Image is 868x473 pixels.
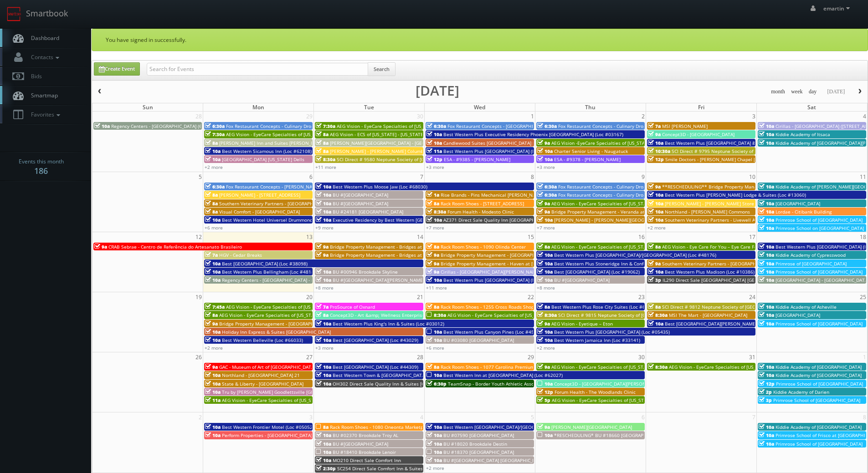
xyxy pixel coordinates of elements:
[222,372,300,378] span: Northland - [GEOGRAPHIC_DATA] 21
[205,312,218,318] span: 8a
[333,183,427,190] span: Best Western Plus Moose Jaw (Loc #68030)
[426,372,442,378] span: 10a
[648,123,661,129] span: 7a
[205,389,221,395] span: 10a
[222,269,318,275] span: Best Western Plus Bellingham (Loc #48188)
[537,252,553,258] span: 10a
[443,329,544,335] span: Best Western Plus Canyon Pines (Loc #45083)
[333,364,418,370] span: Best [GEOGRAPHIC_DATA] (Loc #44309)
[648,304,661,310] span: 8a
[426,140,442,146] span: 10a
[333,209,403,215] span: BU #24181 [GEOGRAPHIC_DATA]
[330,148,442,154] span: [PERSON_NAME] - [PERSON_NAME] Columbus Circle
[219,140,325,146] span: [PERSON_NAME] Inn and Suites [PERSON_NAME]
[776,364,862,370] span: Kiddie Academy of [GEOGRAPHIC_DATA]
[551,140,703,146] span: AEG Vision -EyeCare Specialties of [US_STATE] – Eyes On Sammamish
[447,209,514,215] span: Forum Health - Modesto Clinic
[333,277,424,283] span: BU #[GEOGRAPHIC_DATA][PERSON_NAME]
[330,424,432,430] span: Rack Room Shoes - 1080 Oneonta Marketplace
[316,123,335,129] span: 7:30a
[333,372,456,378] span: Best Western Town & [GEOGRAPHIC_DATA] (Loc #05423)
[537,209,550,215] span: 9a
[648,260,661,267] span: 9a
[205,364,218,370] span: 9a
[551,364,728,370] span: AEG Vision - EyeCare Specialties of [US_STATE] – [PERSON_NAME] Ridge Eye Care
[669,312,747,318] span: MSI The Mart - [GEOGRAPHIC_DATA]
[537,244,550,250] span: 8a
[205,164,223,170] a: +2 more
[426,329,442,335] span: 10a
[219,312,382,318] span: AEG Vision - EyeCare Specialties of [US_STATE] – Family Vision Care Center
[316,244,329,250] span: 9a
[316,183,331,190] span: 10a
[662,131,734,137] span: Concept3D - [GEOGRAPHIC_DATA]
[443,372,563,378] span: Best Western Inn at [GEOGRAPHIC_DATA] (Loc #62027)
[773,397,860,403] span: Primrose School of [GEOGRAPHIC_DATA]
[26,53,62,61] span: Contacts
[333,320,444,327] span: Best Western Plus King's Inn & Suites (Loc #03012)
[108,244,242,250] span: CRAB Sebrae - Centro de Referência do Artesanato Brasileiro
[443,131,623,137] span: Best Western Plus Executive Residency Phoenix [GEOGRAPHIC_DATA] (Loc #03167)
[554,156,621,163] span: ESA - #9378 - [PERSON_NAME]
[537,183,557,190] span: 6:30a
[662,260,775,267] span: Southern Veterinary Partners - [GEOGRAPHIC_DATA]
[537,277,553,283] span: 10a
[315,345,334,351] a: +3 more
[205,260,221,267] span: 10a
[558,192,673,198] span: Fox Restaurant Concepts - Culinary Dropout - Tempe
[551,244,743,250] span: AEG Vision - EyeCare Specialties of [US_STATE] – Elite Vision Care ([GEOGRAPHIC_DATA])
[447,312,630,318] span: AEG Vision - EyeCare Specialties of [US_STATE] – Eyeworks of San Mateo Optometry
[368,62,395,76] button: Search
[222,260,308,267] span: Best [GEOGRAPHIC_DATA] (Loc #38098)
[316,252,329,258] span: 9a
[537,260,553,267] span: 10a
[426,200,439,207] span: 8a
[222,156,304,163] span: [GEOGRAPHIC_DATA] [US_STATE] Dells
[537,269,553,275] span: 10a
[554,277,610,283] span: BU #[GEOGRAPHIC_DATA]
[337,156,464,163] span: SCI Direct # 9580 Neptune Society of [GEOGRAPHIC_DATA]
[648,209,663,215] span: 10a
[776,372,862,378] span: Kiddie Academy of [GEOGRAPHIC_DATA]
[316,217,331,223] span: 10a
[759,364,774,370] span: 10a
[330,252,468,258] span: Bridge Property Management - Bridges at [GEOGRAPHIC_DATA]
[205,200,218,207] span: 8a
[316,424,329,430] span: 8a
[316,364,331,370] span: 10a
[441,200,524,207] span: Rack Room Shoes - [STREET_ADDRESS]
[426,304,439,310] span: 8a
[448,381,549,387] span: TeamSnap - Border Youth Athletic Association
[226,131,395,137] span: AEG Vision - EyeCare Specialties of [US_STATE] – Southwest Orlando Eye Care
[665,200,754,207] span: [PERSON_NAME] - [PERSON_NAME] Store
[648,156,664,163] span: 12p
[537,140,550,146] span: 9a
[315,224,334,231] a: +9 more
[26,92,58,99] span: Smartmap
[537,148,553,154] span: 10a
[441,304,560,310] span: Rack Room Shoes - 1255 Cross Roads Shopping Center
[222,329,331,335] span: Holiday Inn Express & Suites [GEOGRAPHIC_DATA]
[759,320,774,327] span: 10a
[648,364,668,370] span: 8:30a
[554,269,640,275] span: Best [GEOGRAPHIC_DATA] (Loc #19062)
[662,183,822,190] span: **RESCHEDULING** Bridge Property Management - [GEOGRAPHIC_DATA]
[26,72,42,80] span: Bids
[222,277,325,283] span: Regency Centers - [GEOGRAPHIC_DATA] - 80043
[776,260,847,267] span: Primrose of [GEOGRAPHIC_DATA]
[205,432,221,438] span: 10a
[537,200,550,207] span: 9a
[316,140,329,146] span: 8a
[665,140,811,146] span: Best Western Plus [GEOGRAPHIC_DATA] &amp; Suites (Loc #44475)
[443,277,559,283] span: Best Western Plus [GEOGRAPHIC_DATA] (Loc #05521)
[443,337,514,343] span: BU #03080 [GEOGRAPHIC_DATA]
[665,217,847,223] span: Southern Veterinary Partners - Livewell Animal Urgent Care of [GEOGRAPHIC_DATA]
[759,183,774,190] span: 10a
[537,381,553,387] span: 10a
[759,209,774,215] span: 10a
[759,397,772,403] span: 3p
[426,244,439,250] span: 8a
[205,277,221,283] span: 10a
[7,7,21,21] img: smartbook-logo.png
[554,260,704,267] span: Best Western Plus Stoneridge Inn & Conference Centre (Loc #66085)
